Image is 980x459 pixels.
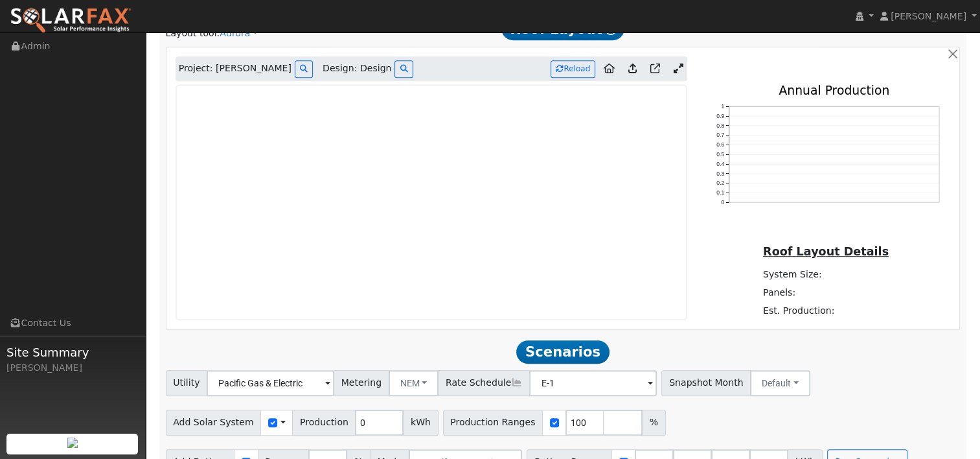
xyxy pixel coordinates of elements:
[716,132,724,138] text: 0.7
[6,344,139,361] span: Site Summary
[334,370,389,396] span: Metering
[716,170,724,176] text: 0.3
[891,11,966,21] span: [PERSON_NAME]
[166,410,262,436] span: Add Solar System
[598,58,620,79] a: Aurora to Home
[516,340,609,364] span: Scenarios
[760,302,883,320] td: Est. Production:
[716,180,724,186] text: 0.2
[763,245,889,258] u: Roof Layout Details
[438,370,530,396] span: Rate Schedule
[292,410,356,436] span: Production
[716,141,724,148] text: 0.6
[443,410,543,436] span: Production Ranges
[403,410,438,436] span: kWh
[645,58,665,79] a: Open in Aurora
[166,28,220,38] span: Layout tool:
[10,7,131,34] img: SolarFax
[323,62,391,75] span: Design: Design
[529,370,657,396] input: Select a Rate Schedule
[166,370,208,396] span: Utility
[623,58,642,79] a: Upload consumption to Aurora project
[661,370,751,396] span: Snapshot Month
[6,361,139,375] div: [PERSON_NAME]
[760,284,883,302] td: Panels:
[760,266,883,284] td: System Size:
[67,438,78,448] img: retrieve
[750,370,810,396] button: Default
[716,122,724,128] text: 0.8
[389,370,439,396] button: NEM
[716,151,724,158] text: 0.5
[721,103,724,110] text: 1
[779,83,889,97] text: Annual Production
[207,370,334,396] input: Select a Utility
[642,410,665,436] span: %
[179,62,291,75] span: Project: [PERSON_NAME]
[716,189,724,196] text: 0.1
[220,27,258,40] a: Aurora
[721,199,724,206] text: 0
[716,161,724,167] text: 0.4
[716,113,724,119] text: 0.9
[551,60,595,78] button: Reload
[668,59,687,78] a: Expand Aurora window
